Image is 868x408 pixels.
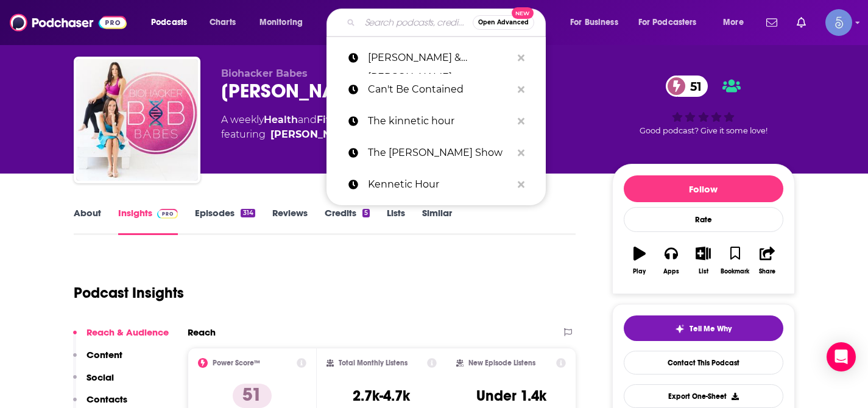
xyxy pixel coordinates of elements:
[422,207,452,235] a: Similar
[338,9,557,37] div: Search podcasts, credits, & more...
[562,13,633,32] button: open menu
[473,15,534,30] button: Open AdvancedNew
[221,68,308,79] span: Biohacker Babes
[723,14,744,31] span: More
[210,14,236,31] span: Charts
[655,239,687,283] button: Apps
[326,169,546,200] a: Kennetic Hour
[76,59,198,181] img: Renee Belz & Lauren Sambataro
[326,105,546,137] a: The kinnetic hour
[188,326,216,338] h2: Reach
[233,384,272,408] p: 51
[157,209,178,219] img: Podchaser Pro
[221,127,473,142] span: featuring
[624,207,783,232] div: Rate
[827,342,856,371] div: Open Intercom Messenger
[633,268,646,275] div: Play
[202,13,243,32] a: Charts
[512,7,534,19] span: New
[339,359,408,367] h2: Total Monthly Listens
[368,105,512,137] p: The kinnetic hour
[86,393,127,405] p: Contacts
[259,14,303,31] span: Monitoring
[387,207,405,235] a: Lists
[638,14,697,31] span: For Podcasters
[476,387,546,405] h3: Under 1.4k
[241,209,255,217] div: 314
[687,239,719,283] button: List
[221,113,473,142] div: A weekly podcast
[721,268,749,275] div: Bookmark
[326,74,546,105] a: Can't Be Contained
[73,326,169,349] button: Reach & Audience
[666,76,708,97] a: 51
[272,207,308,235] a: Reviews
[264,114,298,125] a: Health
[699,268,708,275] div: List
[360,13,473,32] input: Search podcasts, credits, & more...
[362,209,370,217] div: 5
[825,9,852,36] span: Logged in as Spiral5-G1
[690,324,732,334] span: Tell Me Why
[761,12,782,33] a: Show notifications dropdown
[663,268,679,275] div: Apps
[74,284,184,302] h1: Podcast Insights
[624,351,783,375] a: Contact This Podcast
[478,19,529,26] span: Open Advanced
[151,14,187,31] span: Podcasts
[86,326,169,338] p: Reach & Audience
[270,127,358,142] div: [PERSON_NAME]
[325,207,370,235] a: Credits5
[298,114,317,125] span: and
[570,14,618,31] span: For Business
[368,169,512,200] p: Kennetic Hour
[640,126,767,135] span: Good podcast? Give it some love!
[353,387,410,405] h3: 2.7k-4.7k
[678,76,708,97] span: 51
[368,42,512,74] p: Renee Belz & Lauren Sambataro
[624,384,783,408] button: Export One-Sheet
[118,207,178,235] a: InsightsPodchaser Pro
[86,349,122,361] p: Content
[317,114,353,125] a: Fitness
[74,207,101,235] a: About
[10,11,127,34] img: Podchaser - Follow, Share and Rate Podcasts
[251,13,319,32] button: open menu
[368,74,512,105] p: Can't Be Contained
[825,9,852,36] button: Show profile menu
[612,68,795,143] div: 51Good podcast? Give it some love!
[715,13,759,32] button: open menu
[143,13,203,32] button: open menu
[624,239,655,283] button: Play
[624,175,783,202] button: Follow
[825,9,852,36] img: User Profile
[630,13,715,32] button: open menu
[73,371,114,394] button: Social
[213,359,260,367] h2: Power Score™
[326,42,546,74] a: [PERSON_NAME] & [PERSON_NAME]
[195,207,255,235] a: Episodes314
[759,268,775,275] div: Share
[86,371,114,383] p: Social
[326,137,546,169] a: The [PERSON_NAME] Show
[368,137,512,169] p: The Ali Damron Show
[751,239,783,283] button: Share
[675,324,685,334] img: tell me why sparkle
[624,315,783,341] button: tell me why sparkleTell Me Why
[468,359,535,367] h2: New Episode Listens
[719,239,751,283] button: Bookmark
[792,12,811,33] a: Show notifications dropdown
[73,349,122,371] button: Content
